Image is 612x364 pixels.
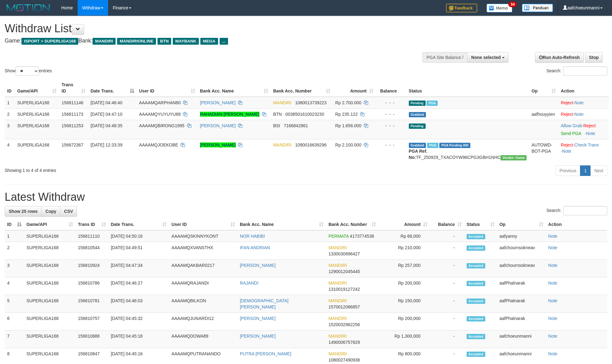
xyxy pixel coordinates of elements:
[88,79,136,97] th: Date Trans.: activate to sort column descending
[220,38,228,45] span: ...
[273,123,280,128] span: BSI
[200,38,218,45] span: MEGA
[90,123,122,128] span: [DATE] 04:48:35
[439,143,470,148] span: PGA Pending
[5,38,402,44] h4: Game: Bank:
[409,124,426,129] span: Pending
[430,260,464,277] td: -
[5,313,24,330] td: 6
[108,330,169,348] td: [DATE] 04:45:18
[467,245,485,251] span: Accepted
[563,206,607,215] input: Search:
[62,142,83,147] span: 156672367
[5,97,15,109] td: 1
[62,123,83,128] span: 156811253
[5,295,24,313] td: 5
[200,100,236,105] a: [PERSON_NAME]
[467,299,485,304] span: Accepted
[240,316,276,321] a: [PERSON_NAME]
[548,245,558,250] a: Note
[273,142,291,147] span: MANDIRI
[5,330,24,348] td: 7
[562,149,571,154] a: Note
[430,313,464,330] td: -
[198,79,271,97] th: Bank Acc. Name: activate to sort column ascending
[5,260,24,277] td: 3
[328,357,360,362] span: Copy 1080027490938 to clipboard
[328,269,360,274] span: Copy 1290012045445 to clipboard
[446,4,477,12] img: Feedback.jpg
[378,123,404,129] div: - - -
[471,55,501,60] span: None selected
[240,263,276,268] a: [PERSON_NAME]
[108,242,169,260] td: [DATE] 04:49:51
[64,209,73,214] span: CSV
[240,351,291,356] a: PUTRA [PERSON_NAME]
[108,260,169,277] td: [DATE] 04:47:34
[497,219,546,230] th: Op: activate to sort column ascending
[467,352,485,357] span: Accepted
[574,100,584,105] a: Note
[548,316,558,321] a: Note
[328,263,347,268] span: MANDIRI
[430,230,464,242] td: -
[24,230,75,242] td: SUPERLIGA168
[328,287,360,292] span: Copy 1310019127242 to clipboard
[548,234,558,239] a: Note
[62,112,83,117] span: 156811173
[529,139,558,163] td: AUTOWD-BOT-PGA
[467,316,485,321] span: Accepted
[108,295,169,313] td: [DATE] 04:46:03
[378,242,430,260] td: Rp 210,000
[548,263,558,268] a: Note
[169,219,237,230] th: User ID: activate to sort column ascending
[59,79,88,97] th: Trans ID: activate to sort column ascending
[21,38,78,45] span: ISPORT > SUPERLIGA168
[90,142,122,147] span: [DATE] 12:33:39
[169,242,237,260] td: AAAAMQXVANSTHX
[15,120,59,139] td: SUPERLIGA168
[169,313,237,330] td: AAAAMQJUNARDI12
[5,66,52,76] label: Show entries
[90,100,122,105] span: [DATE] 04:46:40
[158,38,171,45] span: BTN
[139,112,181,117] span: AAAAMQYUYUYU88
[563,66,607,76] input: Search:
[24,295,75,313] td: SUPERLIGA168
[5,120,15,139] td: 3
[378,111,404,117] div: - - -
[561,100,573,105] a: Reject
[5,191,607,203] h1: Latest Withdraw
[409,149,427,160] b: PGA Ref. No:
[326,219,378,230] th: Bank Acc. Number: activate to sort column ascending
[430,330,464,348] td: -
[555,165,580,176] a: Previous
[16,66,39,76] select: Showentries
[406,79,529,97] th: Status
[378,260,430,277] td: Rp 257,000
[240,334,276,339] a: [PERSON_NAME]
[546,206,607,215] label: Search:
[75,295,108,313] td: 156810781
[15,97,59,109] td: SUPERLIGA168
[497,230,546,242] td: aafyanny
[200,112,259,117] a: RAHADIAN [PERSON_NAME]
[467,334,485,339] span: Accepted
[5,206,42,217] a: Show 25 rows
[378,219,430,230] th: Amount: activate to sort column ascending
[93,38,116,45] span: MANDIRI
[169,230,237,242] td: AAAAMQSKINNYKONT
[378,100,404,106] div: - - -
[328,334,347,339] span: MANDIRI
[430,242,464,260] td: -
[335,123,361,128] span: Rp 1.656.000
[378,330,430,348] td: Rp 1,300,000
[335,112,358,117] span: Rp 235.122
[240,281,258,285] a: RAJANDI
[590,165,607,176] a: Next
[5,3,52,12] img: MOTION_logo.png
[75,219,108,230] th: Trans ID: activate to sort column ascending
[409,112,426,117] span: Grabbed
[406,139,529,163] td: TF_250929_TXACOYW96CPG3GBH1NHC
[15,108,59,120] td: SUPERLIGA168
